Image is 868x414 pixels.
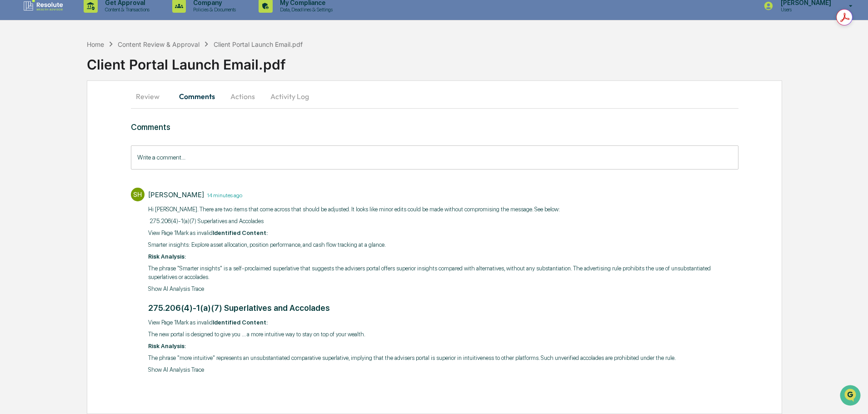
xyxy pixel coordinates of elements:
a: 🗄️Attestations [62,111,116,127]
p: Users [773,6,836,13]
p: Show AI Analysis Trace [148,365,738,374]
p: Hi [PERSON_NAME]. There are two items that come across that should be adjusted. It looks like min... [148,205,738,214]
p: Data, Deadlines & Settings [273,6,337,13]
p: The new portal is designed to give you ... a more intuitive way to stay on top of your wealth. [148,330,738,339]
div: Start new chat [31,70,149,79]
button: Comments [172,85,222,107]
input: Clear [24,41,150,51]
a: 🔎Data Lookup [5,128,61,145]
div: 🗄️ [66,115,73,123]
p: The phrase "Smarter insights" is a self-proclaimed superlative that suggests the advisers portal ... [148,264,738,282]
button: Activity Log [263,85,316,107]
div: Client Portal Launch Email.pdf [214,40,303,48]
p: Show AI Analysis Trace [148,284,738,294]
div: 🖐️ [9,115,16,123]
div: Home [87,40,104,48]
button: Actions [222,85,263,107]
div: We're available if you need us! [31,79,115,86]
strong: Identified Content: [213,229,268,236]
p: The phrase "more intuitive" represents an unsubstantiated comparative superlative, implying that ... [148,354,738,363]
span: Pylon [90,154,110,161]
time: Wednesday, August 27, 2025 at 9:17:06 AM [204,191,242,199]
iframe: Open customer support [839,384,863,409]
p: View Page 1Mark as invalid [148,318,738,327]
div: SH [131,188,145,201]
span: Attestations [75,115,113,124]
a: Powered byPylon [64,154,110,161]
p: ​ 275.206(4)-1(a)(7) Superlatives and Accolades [148,217,738,226]
div: 🔎 [9,133,16,140]
p: Content & Transactions [98,6,154,13]
p: View Page 1Mark as invalid [148,229,738,238]
div: secondary tabs example [131,85,738,107]
a: 🖐️Preclearance [5,111,62,127]
div: Client Portal Launch Email.pdf [87,49,868,73]
p: How can we help? [9,19,165,34]
button: Start new chat [155,72,165,83]
span: Data Lookup [18,132,57,141]
img: 1746055101610-c473b297-6a78-478c-a979-82029cc54cd1 [9,70,25,86]
h3: 275.206(4)-1(a)(7) Superlatives and Accolades [148,302,738,314]
div: [PERSON_NAME] [148,190,204,199]
span: Preclearance [18,115,59,124]
p: Policies & Documents [186,6,240,13]
h3: Comments [131,122,738,132]
strong: Risk Analysis: [148,253,186,260]
p: Smarter insights: Explore asset allocation, position performance, and cash flow tracking at a gla... [148,240,738,249]
strong: Identified Content: [213,319,268,326]
strong: Risk Analysis: [148,343,186,349]
div: Content Review & Approval [118,40,200,48]
button: Review [131,85,172,107]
